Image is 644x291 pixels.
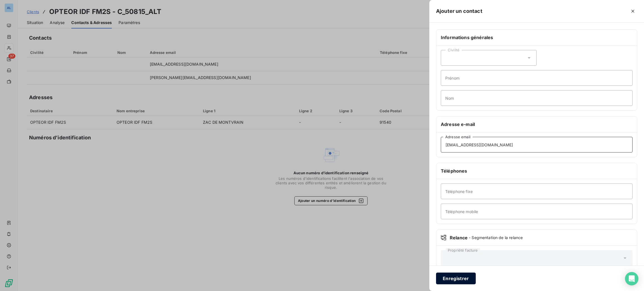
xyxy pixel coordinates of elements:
[436,7,482,15] h5: Ajouter un contact
[441,168,633,174] h6: Téléphones
[441,137,633,152] input: placeholder
[441,234,633,241] div: Relance
[436,273,476,284] button: Enregistrer
[625,272,638,285] div: Open Intercom Messenger
[469,235,523,240] span: - Segmentation de la relance
[441,183,633,199] input: placeholder
[441,204,633,219] input: placeholder
[441,90,633,106] input: placeholder
[441,121,633,128] h6: Adresse e-mail
[441,70,633,86] input: placeholder
[441,34,633,41] h6: Informations générales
